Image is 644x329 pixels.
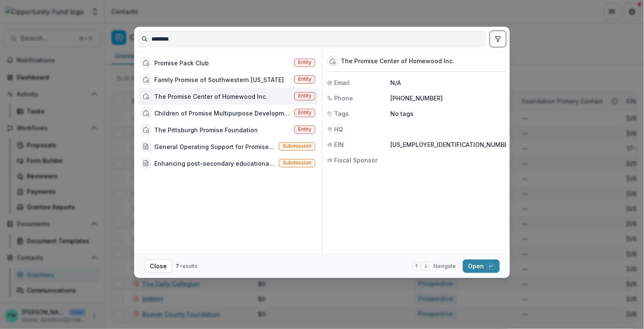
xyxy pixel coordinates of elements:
[490,31,506,47] button: toggle filters
[334,109,349,118] span: Tags
[341,58,454,65] div: The Promise Center of Homewood Inc.
[390,94,505,103] p: [PHONE_NUMBER]
[390,109,413,118] p: No tags
[390,78,505,87] p: N/A
[283,143,312,149] span: Submission
[334,125,343,134] span: HQ
[298,59,312,65] span: Entity
[154,109,291,118] div: Children of Promise Multipurpose Development Center Inc.
[390,140,514,149] p: [US_EMPLOYER_IDENTIFICATION_NUMBER]
[463,260,500,273] button: Open
[176,263,179,269] span: 7
[334,78,350,87] span: Email
[144,260,172,273] button: Close
[154,126,258,134] div: The Pittsburgh Promise Foundation
[154,75,284,84] div: Family Promise of Southwestern [US_STATE]
[154,159,275,168] div: Enhancing post-secondary educational and career options for under-resourced high school students ...
[298,76,312,82] span: Entity
[180,263,197,269] span: results
[283,160,312,166] span: Submission
[298,126,312,132] span: Entity
[154,59,209,67] div: Promise Pack Club
[334,94,353,103] span: Phone
[298,93,312,99] span: Entity
[154,142,275,151] div: General Operating Support for Promise Pack Club
[298,110,312,116] span: Entity
[334,140,344,149] span: EIN
[154,92,267,101] div: The Promise Center of Homewood Inc.
[434,262,456,270] span: Navigate
[334,156,377,164] span: Fiscal Sponsor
